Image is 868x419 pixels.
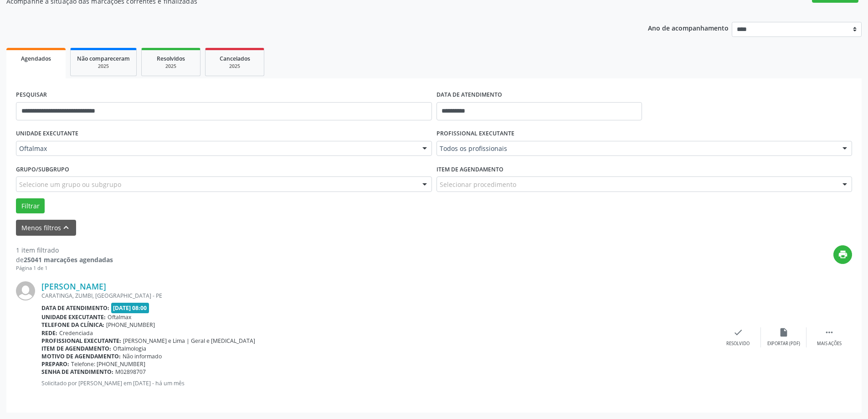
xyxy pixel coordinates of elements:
i: insert_drive_file [779,327,789,337]
b: Unidade executante: [41,313,106,321]
span: [PERSON_NAME] e Lima | Geral e [MEDICAL_DATA] [123,337,255,345]
span: Resolvidos [157,55,185,62]
img: img [16,281,35,300]
span: Oftalmologia [113,345,146,352]
span: Agendados [21,55,51,62]
span: Todos os profissionais [440,144,834,153]
label: DATA DE ATENDIMENTO [437,88,502,102]
div: 2025 [77,63,130,70]
b: Rede: [41,329,57,337]
b: Telefone da clínica: [41,321,104,329]
span: Selecionar procedimento [440,180,516,189]
span: M02898707 [115,368,146,376]
div: de [16,255,113,264]
b: Motivo de agendamento: [41,352,121,360]
span: [DATE] 08:00 [111,303,149,313]
a: [PERSON_NAME] [41,281,106,291]
strong: 25041 marcações agendadas [24,255,113,264]
i:  [824,327,834,337]
i: check [733,327,743,337]
div: 2025 [212,63,257,70]
button: Menos filtroskeyboard_arrow_up [16,220,76,236]
b: Preparo: [41,360,69,368]
div: 2025 [148,63,194,70]
span: Não informado [123,352,162,360]
span: Oftalmax [108,313,131,321]
span: Selecione um grupo ou subgrupo [19,180,121,189]
span: Oftalmax [19,144,413,153]
label: PROFISSIONAL EXECUTANTE [437,127,514,141]
label: UNIDADE EXECUTANTE [16,127,78,141]
p: Solicitado por [PERSON_NAME] em [DATE] - há um mês [41,379,715,387]
b: Data de atendimento: [41,304,109,312]
div: Mais ações [817,341,842,347]
i: keyboard_arrow_up [61,222,71,233]
i: print [838,249,848,259]
label: Grupo/Subgrupo [16,162,69,176]
div: Exportar (PDF) [767,341,800,347]
button: print [833,245,852,264]
span: Telefone: [PHONE_NUMBER] [71,360,145,368]
div: CARATINGA, ZUMBI, [GEOGRAPHIC_DATA] - PE [41,292,715,300]
span: Não compareceram [77,55,130,62]
label: PESQUISAR [16,88,47,102]
b: Senha de atendimento: [41,368,113,376]
p: Ano de acompanhamento [648,22,729,33]
label: Item de agendamento [437,162,503,176]
span: Cancelados [220,55,250,62]
button: Filtrar [16,198,45,214]
b: Profissional executante: [41,337,121,345]
span: Credenciada [59,329,93,337]
b: Item de agendamento: [41,345,111,352]
div: Página 1 de 1 [16,264,113,272]
div: Resolvido [726,341,750,347]
div: 1 item filtrado [16,245,113,255]
span: [PHONE_NUMBER] [106,321,155,329]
